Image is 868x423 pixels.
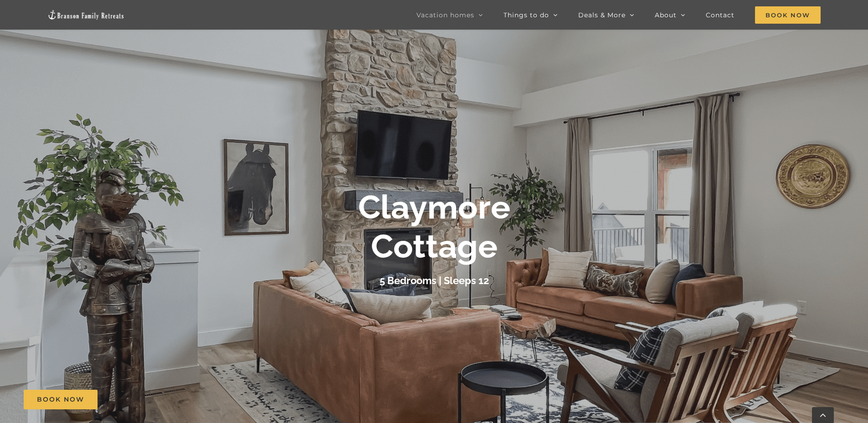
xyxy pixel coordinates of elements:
span: Vacation homes [416,12,474,18]
span: Deals & More [578,12,626,18]
b: Claymore Cottage [358,188,510,265]
span: Things to do [503,12,549,18]
span: Book Now [755,6,821,24]
h3: 5 Bedrooms | Sleeps 12 [380,275,489,286]
a: Book Now [24,390,98,409]
span: Book Now [37,396,84,403]
span: About [655,12,677,18]
span: Contact [706,12,734,18]
img: Branson Family Retreats Logo [47,10,125,20]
